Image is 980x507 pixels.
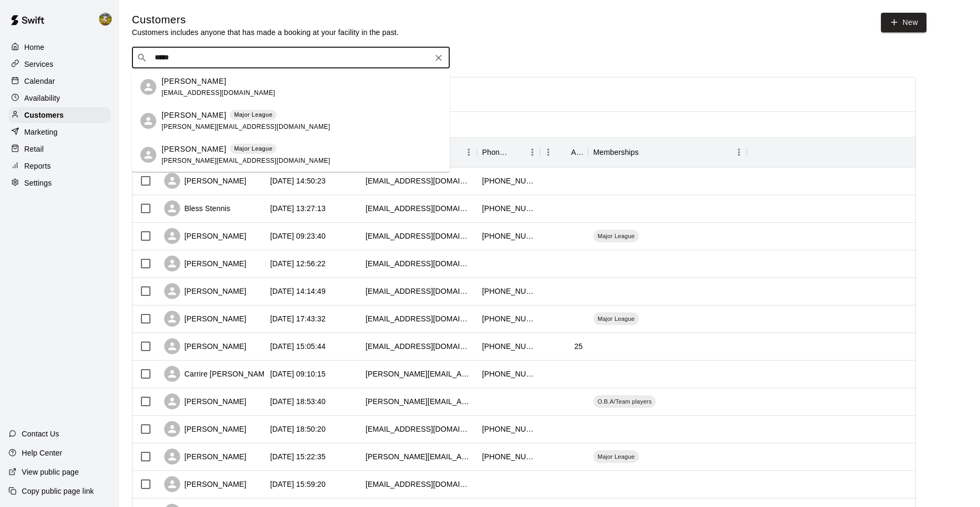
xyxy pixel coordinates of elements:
[482,203,535,214] div: +19792291440
[270,451,326,462] div: 2025-08-20 15:22:35
[482,286,535,296] div: +19792045880
[482,176,535,186] div: +17133974311
[8,107,111,123] a: Customers
[164,421,246,437] div: [PERSON_NAME]
[22,429,59,439] p: Contact Us
[593,397,656,406] span: O.B.A/Team players
[140,113,156,129] div: Frank Vacante
[270,231,326,241] div: 2025-09-01 09:23:40
[510,145,524,160] button: Sort
[164,173,246,189] div: [PERSON_NAME]
[164,200,230,216] div: Bless Stennis
[164,338,246,354] div: [PERSON_NAME]
[366,479,471,489] div: kallyeash@yahoo.com
[24,42,44,53] p: Home
[140,79,156,95] div: Frank Beardsley
[24,161,51,171] p: Reports
[482,231,535,241] div: +19793938165
[593,230,639,242] div: Major League
[270,203,326,214] div: 2025-09-08 13:27:13
[164,311,246,327] div: [PERSON_NAME]
[482,341,535,352] div: +19056219202
[164,476,246,492] div: [PERSON_NAME]
[593,312,639,325] div: Major League
[270,286,326,296] div: 2025-08-27 14:14:49
[164,283,246,299] div: [PERSON_NAME]
[162,76,226,87] p: [PERSON_NAME]
[8,39,111,55] a: Home
[8,141,111,157] a: Retail
[540,144,556,160] button: Menu
[8,124,111,140] a: Marketing
[270,313,326,324] div: 2025-08-25 17:43:32
[24,93,60,103] p: Availability
[270,176,326,186] div: 2025-09-08 14:50:23
[8,158,111,174] a: Reports
[132,47,450,68] div: Search customers by name or email
[366,286,471,296] div: lraley5@yahoo.com
[366,258,471,269] div: agdawson@gmail.com
[366,369,471,379] div: carrie.hines@anb.com
[556,145,571,160] button: Sort
[366,341,471,352] div: sboshart@tamu.edu
[8,90,111,106] a: Availability
[366,203,471,214] div: blessiestennis@gmail.com
[482,369,535,379] div: +19792292456
[588,137,747,167] div: Memberships
[366,176,471,186] div: chasetexasrealtyagent@gmail.com
[132,27,399,38] p: Customers includes anyone that has made a booking at your facility in the past.
[524,144,540,160] button: Menu
[731,144,747,160] button: Menu
[270,341,326,352] div: 2025-08-23 15:05:44
[593,314,639,323] span: Major League
[162,157,330,164] span: [PERSON_NAME][EMAIL_ADDRESS][DOMAIN_NAME]
[97,8,119,30] div: Jhonny Montoya
[24,127,58,137] p: Marketing
[8,56,111,72] a: Services
[360,137,477,167] div: Email
[461,144,477,160] button: Menu
[593,395,656,408] div: O.B.A/Team players
[24,59,54,69] p: Services
[574,341,583,352] div: 25
[366,396,471,407] div: eduardo.corpes@yahoo.com
[164,366,272,382] div: Carrire [PERSON_NAME]
[24,110,64,120] p: Customers
[540,137,588,167] div: Age
[8,175,111,191] a: Settings
[22,467,79,477] p: View public page
[482,451,535,462] div: +18322923757
[477,137,540,167] div: Phone Number
[162,123,330,130] span: [PERSON_NAME][EMAIL_ADDRESS][DOMAIN_NAME]
[234,110,273,119] p: Major League
[162,144,226,155] p: [PERSON_NAME]
[482,137,510,167] div: Phone Number
[571,137,583,167] div: Age
[593,137,639,167] div: Memberships
[270,424,326,434] div: 2025-08-20 18:50:20
[366,451,471,462] div: angela.mcgruder11@icloud.com
[234,144,273,153] p: Major League
[482,313,535,324] div: +19792185213
[593,450,639,463] div: Major League
[639,145,654,160] button: Sort
[593,452,639,461] span: Major League
[22,448,62,458] p: Help Center
[164,449,246,465] div: [PERSON_NAME]
[366,424,471,434] div: jmarez05@yahoo.com
[162,110,226,121] p: [PERSON_NAME]
[24,178,52,188] p: Settings
[8,73,111,89] div: Calendar
[22,486,94,496] p: Copy public page link
[431,50,446,65] button: Clear
[270,479,326,489] div: 2025-08-19 15:59:20
[593,232,639,240] span: Major League
[366,313,471,324] div: dldup81379@gmail.com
